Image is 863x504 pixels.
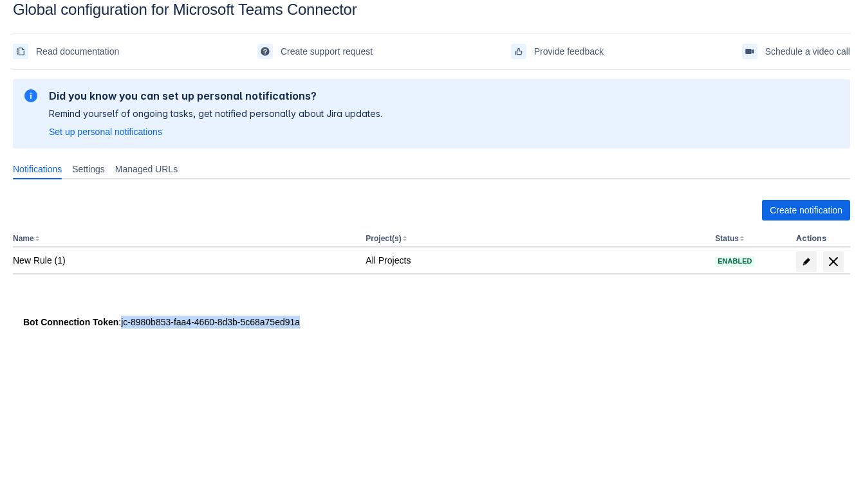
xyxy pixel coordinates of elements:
[115,163,178,175] span: Managed URLs
[801,256,812,267] span: edit
[23,317,118,327] strong: Bot Connection Token
[745,46,755,57] span: videoCall
[13,254,355,267] div: New Rule (1)
[826,254,841,269] span: delete
[770,200,842,221] span: Create notification
[366,254,705,267] div: All Projects
[23,316,840,328] div: : jc-8980b853-faa4-4660-8d3b-5c68a75ed91a
[366,234,401,243] button: Project(s)
[49,125,162,138] a: Set up personal notifications
[49,107,382,120] p: Remind yourself of ongoing tasks, get notified personally about Jira updates.
[534,41,604,62] span: Provide feedback
[511,41,604,62] a: Provide feedback
[742,41,850,62] a: Schedule a video call
[72,163,105,175] span: Settings
[514,46,524,57] span: feedback
[13,163,62,175] span: Notifications
[49,89,382,102] h2: Did you know you can set up personal notifications?
[762,200,850,221] button: Create notification
[257,41,373,62] a: Create support request
[15,46,26,57] span: documentation
[281,41,373,62] span: Create support request
[260,46,270,57] span: support
[715,234,739,243] button: Status
[13,41,119,62] a: Read documentation
[791,231,850,248] th: Actions
[23,88,39,104] span: information
[36,41,119,62] span: Read documentation
[715,258,754,265] span: Enabled
[13,1,850,19] div: Global configuration for Microsoft Teams Connector
[765,41,850,62] span: Schedule a video call
[13,234,34,243] button: Name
